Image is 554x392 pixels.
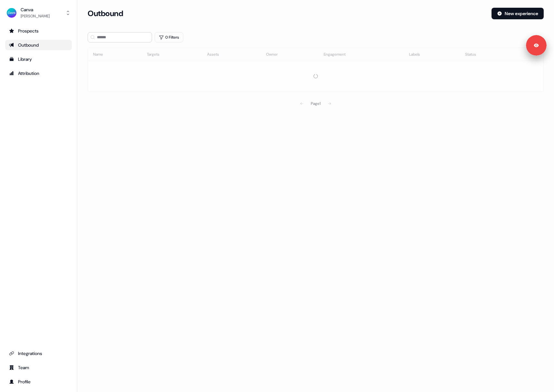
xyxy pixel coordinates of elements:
h3: Outbound [88,9,123,18]
div: Profile [9,378,68,385]
div: Attribution [9,70,68,77]
button: New experience [492,8,544,19]
a: Go to outbound experience [5,40,72,50]
a: Go to integrations [5,348,72,359]
div: Library [9,56,68,62]
button: Canva[PERSON_NAME] [5,5,72,21]
div: Canva [21,6,50,13]
button: 0 Filters [155,32,183,42]
a: Go to prospects [5,26,72,36]
a: Go to attribution [5,68,72,78]
a: Go to templates [5,54,72,64]
a: Go to profile [5,377,72,387]
div: Integrations [9,350,68,357]
div: Outbound [9,42,68,48]
div: Team [9,364,68,371]
div: Prospects [9,28,68,34]
div: [PERSON_NAME] [21,13,50,19]
a: Go to team [5,362,72,373]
